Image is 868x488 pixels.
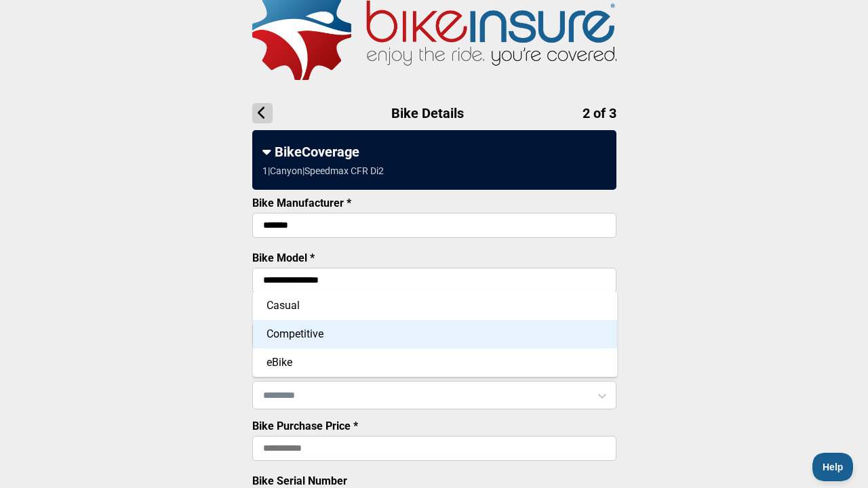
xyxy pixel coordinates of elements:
div: 1 | Canyon | Speedmax CFR Di2 [262,165,384,176]
label: Bike Serial Number [252,474,347,487]
h1: Bike Details [252,103,616,123]
label: Bike Model Year * [252,306,340,319]
iframe: Toggle Customer Support [812,453,854,481]
div: Casual [253,291,617,320]
span: 2 of 3 [583,105,616,121]
div: eBike [253,348,617,377]
label: Bike Model * [252,251,315,264]
div: BikeCoverage [262,144,606,160]
label: Bike Purchase Price * [252,420,358,432]
div: Competitive [253,320,617,348]
label: Bike Usage * [252,361,315,374]
label: Bike Manufacturer * [252,197,351,209]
